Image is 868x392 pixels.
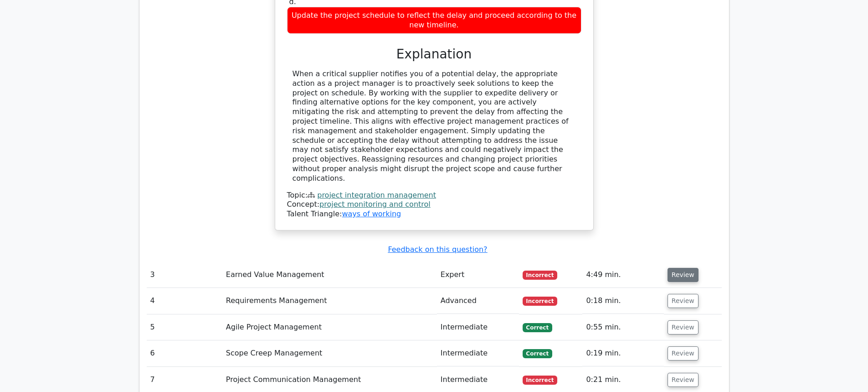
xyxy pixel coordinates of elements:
[222,340,437,366] td: Scope Creep Management
[147,262,222,288] td: 3
[523,297,558,306] span: Incorrect
[437,262,519,288] td: Expert
[319,200,431,209] a: project monitoring and control
[523,349,552,358] span: Correct
[582,262,663,288] td: 4:49 min.
[342,209,401,218] a: ways of working
[147,340,222,366] td: 6
[147,314,222,340] td: 5
[668,294,699,308] button: Review
[668,268,699,282] button: Review
[293,69,576,183] div: When a critical supplier notifies you of a potential delay, the appropriate action as a project m...
[147,288,222,314] td: 4
[437,288,519,314] td: Advanced
[222,288,437,314] td: Requirements Management
[388,245,487,254] a: Feedback on this question?
[287,191,581,219] div: Talent Triangle:
[582,314,663,340] td: 0:55 min.
[523,376,558,385] span: Incorrect
[523,271,558,280] span: Incorrect
[222,314,437,340] td: Agile Project Management
[523,323,552,332] span: Correct
[287,7,581,34] div: Update the project schedule to reflect the delay and proceed according to the new timeline.
[668,373,699,387] button: Review
[668,346,699,361] button: Review
[293,47,576,62] h3: Explanation
[287,200,581,209] div: Concept:
[582,288,663,314] td: 0:18 min.
[437,314,519,340] td: Intermediate
[222,262,437,288] td: Earned Value Management
[582,340,663,366] td: 0:19 min.
[287,191,581,200] div: Topic:
[668,320,699,335] button: Review
[317,191,436,199] a: project integration management
[437,340,519,366] td: Intermediate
